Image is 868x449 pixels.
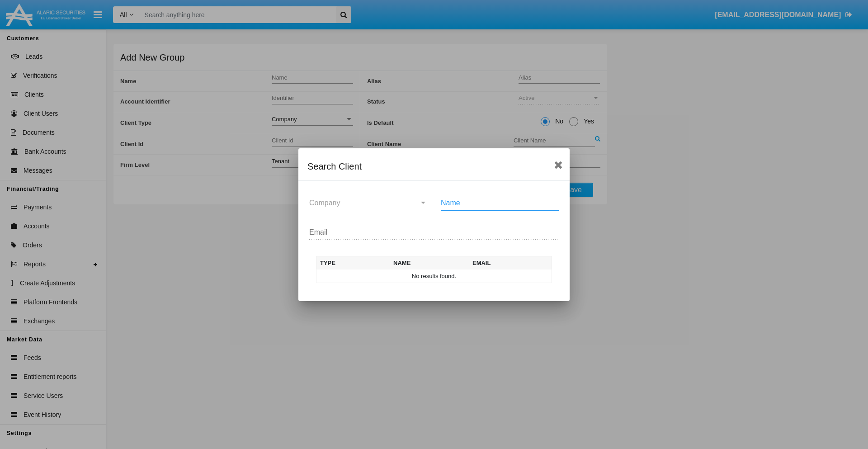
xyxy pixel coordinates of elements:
td: No results found. [316,269,552,283]
span: Company [309,199,340,207]
div: Search Client [307,159,561,174]
th: Type [316,256,390,269]
th: Name [390,256,469,269]
th: Email [469,256,552,269]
